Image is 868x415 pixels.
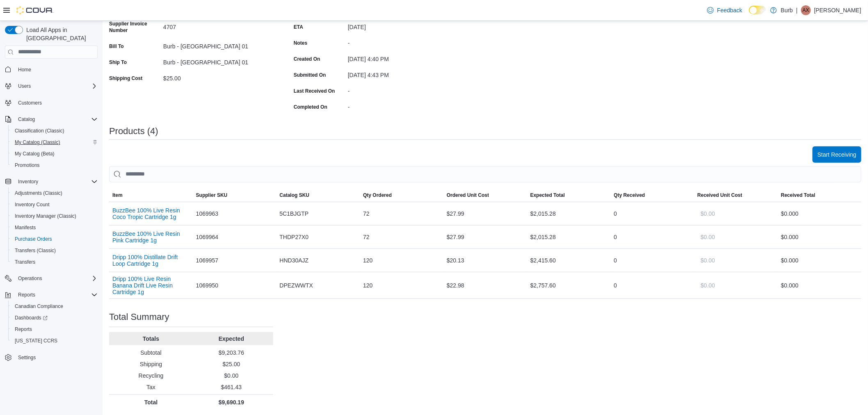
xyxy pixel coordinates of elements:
a: Dashboards [11,313,51,323]
div: 72 [360,229,443,245]
input: Dark Mode [749,6,766,14]
button: Expected Total [527,189,611,202]
label: Notes [294,40,307,46]
label: Completed On [294,104,327,110]
div: $27.99 [443,229,527,245]
span: My Catalog (Beta) [11,149,98,159]
a: Purchase Orders [11,234,55,244]
span: Catalog [15,114,98,124]
a: Adjustments (Classic) [11,188,66,198]
button: $0.00 [697,205,718,222]
button: Adjustments (Classic) [8,187,101,199]
p: Burb [781,5,793,15]
a: Home [15,65,34,75]
button: Transfers (Classic) [8,245,101,256]
span: Received Unit Cost [697,192,742,198]
button: Item [109,189,193,202]
span: Inventory Manager (Classic) [15,213,76,219]
div: $2,757.60 [527,277,611,294]
h3: Products (4) [109,126,158,136]
a: My Catalog (Beta) [11,149,58,159]
span: $0.00 [701,281,715,290]
span: Purchase Orders [15,236,52,242]
div: 120 [360,277,443,294]
button: Users [2,80,101,92]
div: 0 [611,277,694,294]
span: Inventory Count [11,200,98,210]
span: Adjustments (Classic) [11,188,98,198]
p: Expected [193,335,270,343]
span: Inventory [15,177,98,187]
button: [US_STATE] CCRS [8,335,101,347]
div: 0 [611,205,694,222]
span: [US_STATE] CCRS [15,337,57,344]
div: $2,015.28 [527,205,611,222]
a: Manifests [11,223,39,233]
div: 72 [360,205,443,222]
button: Users [15,81,34,91]
div: 120 [360,252,443,269]
label: Submitted On [294,72,326,78]
p: Tax [112,383,190,391]
button: BuzzBee 100% Live Resin Pink Cartridge 1g [112,230,190,244]
p: $9,203.76 [193,349,270,357]
span: Inventory Manager (Classic) [11,211,98,221]
span: Operations [15,274,98,283]
div: $0.00 0 [781,209,858,219]
button: Received Total [778,189,861,202]
span: Transfers (Classic) [11,246,98,255]
button: Catalog [15,114,38,124]
p: $9,690.19 [193,398,270,406]
div: $25.00 [163,72,273,82]
button: Operations [15,274,46,283]
button: My Catalog (Classic) [8,137,101,148]
div: $2,415.60 [527,252,611,269]
button: Settings [2,351,101,363]
a: [US_STATE] CCRS [11,336,61,346]
button: Inventory [2,176,101,187]
a: Inventory Count [11,200,53,210]
div: Burb - [GEOGRAPHIC_DATA] 01 [163,40,273,50]
span: 1069950 [196,280,219,290]
span: Customers [15,98,98,108]
span: Customers [18,100,42,106]
button: Dripp 100% Distillate Drift Loop Cartridge 1g [112,254,190,267]
button: Promotions [8,160,101,171]
button: Inventory Manager (Classic) [8,210,101,222]
button: Operations [2,273,101,284]
span: Inventory [18,178,38,185]
button: Customers [2,97,101,109]
span: Reports [18,292,35,298]
span: Classification (Classic) [11,126,98,136]
button: $0.00 [697,252,718,269]
label: Bill To [109,43,124,50]
span: Operations [18,275,42,282]
a: Classification (Classic) [11,126,68,136]
button: Supplier SKU [193,189,276,202]
a: Transfers [11,257,39,267]
span: Feedback [717,6,742,14]
span: 1069957 [196,255,219,265]
span: Users [18,83,31,89]
span: Canadian Compliance [15,303,63,310]
p: Total [112,398,190,406]
span: Received Total [781,192,815,198]
a: Canadian Compliance [11,301,66,311]
span: Item [112,192,123,198]
a: My Catalog (Classic) [11,137,64,147]
span: Manifests [15,224,36,231]
button: My Catalog (Beta) [8,148,101,160]
span: Purchase Orders [11,234,98,244]
span: Transfers [15,259,35,265]
label: Ship To [109,59,127,66]
nav: Complex example [5,60,98,385]
button: Manifests [8,222,101,233]
a: Transfers (Classic) [11,246,59,255]
img: Cova [16,6,53,14]
a: Dashboards [8,312,101,324]
span: Adjustments (Classic) [15,190,62,196]
span: Reports [15,326,32,333]
span: Washington CCRS [11,336,98,346]
span: $0.00 [701,233,715,241]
